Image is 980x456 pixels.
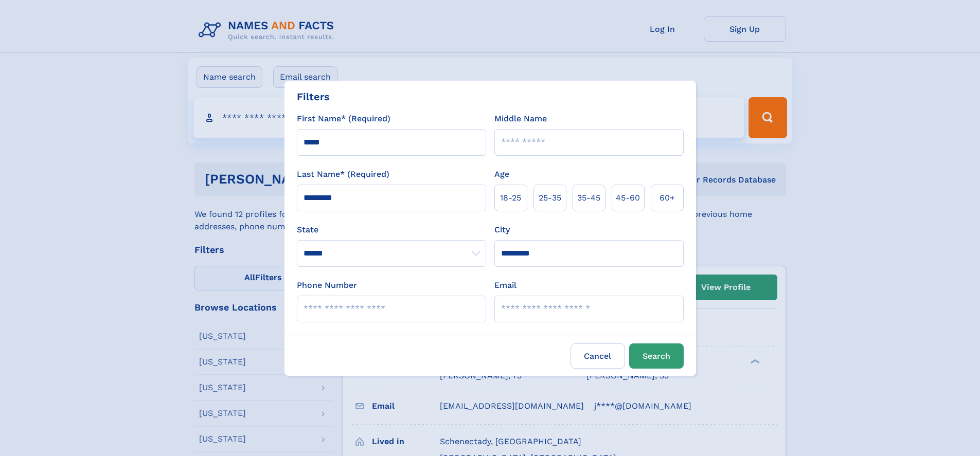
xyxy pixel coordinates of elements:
label: Phone Number [297,279,357,291]
label: Last Name* (Required) [297,168,389,180]
label: City [494,224,510,236]
span: 25‑35 [539,192,561,204]
label: First Name* (Required) [297,113,390,125]
label: State [297,224,486,236]
label: Age [494,168,509,180]
label: Email [494,279,516,291]
span: 35‑45 [577,192,600,204]
span: 45‑60 [616,192,640,204]
span: 60+ [660,192,675,204]
span: 18‑25 [500,192,521,204]
label: Cancel [571,343,625,369]
div: Filters [297,89,330,104]
label: Middle Name [494,113,547,125]
button: Search [629,343,684,369]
